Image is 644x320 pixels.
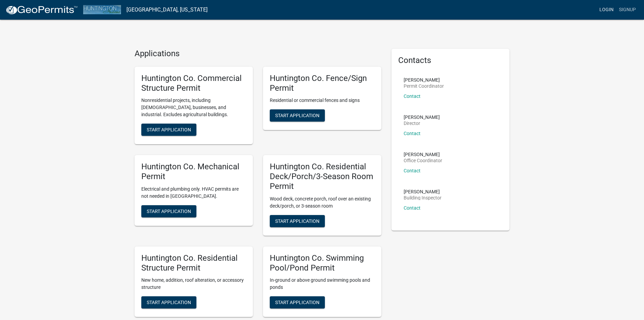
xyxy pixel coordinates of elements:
img: Huntington County, Indiana [83,5,121,14]
p: [PERSON_NAME] [404,152,442,157]
a: Signup [616,3,639,16]
button: Start Application [141,124,196,136]
h5: Huntington Co. Mechanical Permit [141,162,246,182]
p: [PERSON_NAME] [404,189,442,194]
h5: Huntington Co. Swimming Pool/Pond Permit [270,253,375,273]
a: Contact [404,131,421,136]
p: Wood deck, concrete porch, roof over an existing deck/porch, or 3-season room [270,195,375,210]
p: Residential or commercial fences and signs [270,97,375,104]
p: Electrical and plumbing only. HVAC permits are not needed in [GEOGRAPHIC_DATA]. [141,186,246,200]
a: Login [597,3,616,16]
button: Start Application [141,296,196,308]
h5: Contacts [398,56,503,65]
p: Director [404,121,440,126]
h5: Huntington Co. Commercial Structure Permit [141,73,246,93]
p: [PERSON_NAME] [404,115,440,120]
p: In-ground or above ground swimming pools and ponds [270,277,375,291]
a: Contact [404,168,421,173]
a: Contact [404,205,421,211]
a: Contact [404,93,421,99]
h5: Huntington Co. Fence/Sign Permit [270,73,375,93]
span: Start Application [147,208,191,214]
p: Building Inspector [404,195,442,200]
button: Start Application [270,296,325,308]
span: Start Application [147,127,191,132]
h5: Huntington Co. Residential Deck/Porch/3-Season Room Permit [270,162,375,191]
button: Start Application [141,205,196,217]
p: Nonresidential projects, including [DEMOGRAPHIC_DATA], businesses, and industrial. Excludes agric... [141,97,246,118]
button: Start Application [270,109,325,122]
span: Start Application [275,113,319,118]
p: [PERSON_NAME] [404,78,444,82]
h4: Applications [135,49,381,59]
span: Start Application [147,300,191,305]
p: New home, addition, roof alteration, or accessory structure [141,277,246,291]
h5: Huntington Co. Residential Structure Permit [141,253,246,273]
button: Start Application [270,215,325,227]
p: Office Coordinator [404,158,442,163]
p: Permit Coordinator [404,84,444,88]
span: Start Application [275,300,319,305]
span: Start Application [275,218,319,223]
a: [GEOGRAPHIC_DATA], [US_STATE] [126,4,208,16]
